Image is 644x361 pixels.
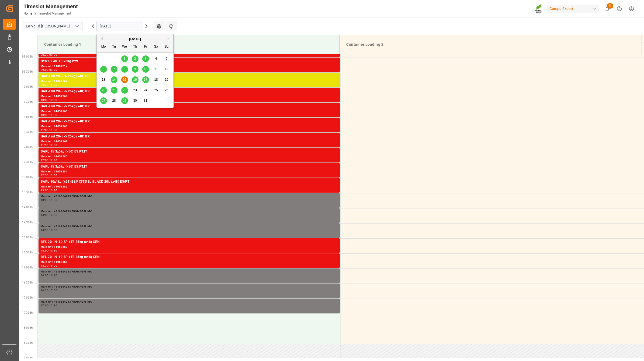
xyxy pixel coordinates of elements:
div: [DATE] [97,36,173,42]
div: Choose Wednesday, October 15th, 2025 [121,76,128,83]
div: Choose Saturday, October 25th, 2025 [153,87,160,94]
span: 23 [133,88,137,92]
div: 10:00 [49,84,57,86]
span: 09:30 Hr [22,70,33,73]
div: Choose Wednesday, October 22nd, 2025 [121,87,128,94]
span: 28 [112,99,116,102]
div: 16:00 [41,274,49,277]
button: open menu [72,22,81,30]
div: Container Loading 2 [344,40,637,49]
span: 30 [133,99,137,102]
div: month 2025-10 [98,54,172,106]
div: 09:30 [49,69,57,71]
div: 10:00 [41,99,49,101]
div: 09:30 [41,84,49,86]
div: Choose Monday, October 27th, 2025 [100,97,107,104]
span: 13 [102,78,105,82]
div: HAK Azul 20-5-5 25kg (x48) BR [41,134,338,139]
div: Choose Sunday, October 12th, 2025 [163,66,170,73]
span: 25 [154,88,158,92]
div: - [49,99,49,101]
span: 12 [165,67,168,71]
div: 14:00 [49,199,57,201]
span: 10:00 Hr [22,85,33,88]
div: HYS 13-40-13 25kg WW [41,59,338,64]
div: Choose Monday, October 20th, 2025 [100,87,107,94]
div: Choose Tuesday, October 14th, 2025 [111,76,117,83]
div: 11:30 [49,129,57,131]
span: 6 [103,67,105,71]
div: Main ref : 14051267 [41,79,338,84]
input: Type to search/select [23,21,82,31]
span: 27 [102,99,105,102]
span: 19 [165,78,168,82]
span: 18:30 Hr [22,341,33,344]
span: 31 [144,99,147,102]
div: Container Loading 1 [42,40,335,49]
div: - [49,289,49,292]
div: Choose Sunday, October 5th, 2025 [163,55,170,62]
div: Choose Wednesday, October 29th, 2025 [121,97,128,104]
div: BFL 20-19-19 SP +TE 25kg (x48) GEN [41,254,338,260]
button: Previous Month [99,37,103,40]
div: - [49,54,49,56]
div: Choose Thursday, October 16th, 2025 [132,76,139,83]
div: - [49,274,49,277]
button: Next Month [168,37,171,40]
div: Main ref : 14051269 [41,139,338,144]
div: 10:30 [49,99,57,101]
div: Choose Friday, October 31st, 2025 [142,97,149,104]
span: 09:00 Hr [22,55,33,58]
a: Home [23,12,32,15]
div: Choose Friday, October 24th, 2025 [142,87,149,94]
div: Main ref : 4510364213 PROMAGRI IMO [41,270,338,274]
span: 13:00 Hr [22,176,33,179]
div: - [49,214,49,216]
div: BFL 20-19-19 SP +TE 25kg (x48) GEN [41,239,338,245]
div: 12:00 [41,159,49,161]
div: 15:30 [41,264,49,267]
div: Choose Saturday, October 4th, 2025 [153,55,160,62]
div: 13:00 [49,174,57,176]
div: Main ref : 4510364213 PROMAGRI IMO [41,209,338,214]
div: 17:30 [49,304,57,307]
span: 13 [607,3,613,9]
span: 1 [124,57,126,61]
div: Main ref : 4510364213 PROMAGRI IMO [41,194,338,199]
span: 18 [154,78,158,82]
div: Main ref : 14052559 [41,245,338,249]
div: - [49,189,49,192]
div: HAK Azul 20-5-5 25kg (x48) BR [41,119,338,124]
button: Compo Expert [547,3,601,14]
span: 11 [154,67,158,71]
div: 13:30 [49,189,57,192]
span: 14:30 Hr [22,221,33,224]
div: Su [163,44,170,50]
div: Sa [153,44,160,50]
span: 17:30 Hr [22,311,33,314]
div: - [49,304,49,307]
div: Main ref : 14051265 [41,109,338,114]
span: 11:00 Hr [22,115,33,118]
div: Tu [111,44,117,50]
div: Choose Monday, October 6th, 2025 [100,66,107,73]
div: - [49,144,49,146]
div: 13:30 [41,199,49,201]
div: Choose Thursday, October 30th, 2025 [132,97,139,104]
div: Main ref : 14053384 [41,169,338,174]
span: 17 [144,78,147,82]
div: - [49,199,49,201]
span: 3 [145,57,147,61]
div: - [49,129,49,131]
span: 24 [144,88,147,92]
div: - [49,69,49,71]
div: - [49,159,49,161]
div: HAK Azul 20-5-5 25kg (x48) BR [41,89,338,94]
div: 15:00 [49,229,57,231]
div: Main ref : 14051268 [41,94,338,99]
div: HAK Azul 20-5-5 25kg (x48) BR [41,104,338,109]
div: Main ref : 4510364213 PROMAGRI IMO [41,224,338,229]
div: 12:30 [49,159,57,161]
div: Main ref : 14052558 [41,260,338,264]
div: 13:00 [41,189,49,192]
